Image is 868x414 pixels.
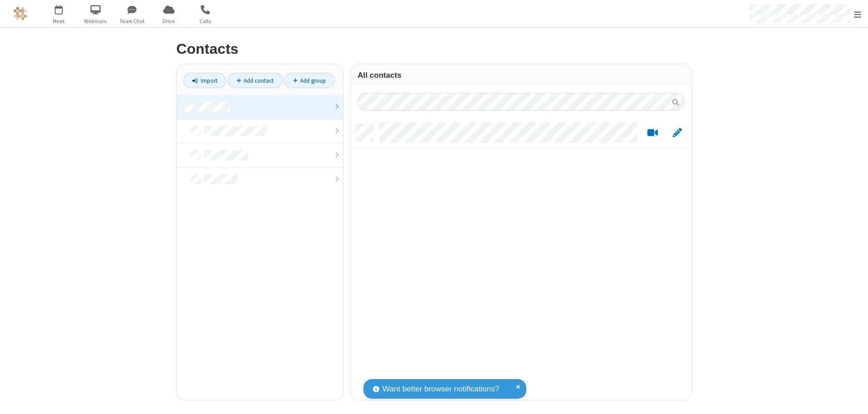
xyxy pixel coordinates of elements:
span: Calls [189,17,222,25]
span: Team Chat [115,17,149,25]
button: Edit [668,127,686,139]
span: Webinars [79,17,113,25]
div: grid [351,118,691,400]
h2: Contacts [176,41,692,57]
span: Drive [152,17,186,25]
a: Add group [284,73,335,88]
h3: All contacts [358,71,684,80]
a: Add contact [228,73,283,88]
img: QA Selenium DO NOT DELETE OR CHANGE [14,7,27,20]
span: Meet [42,17,76,25]
a: Import [184,73,226,88]
span: Want better browser notifications? [382,383,499,395]
button: Start a video meeting [644,127,661,139]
